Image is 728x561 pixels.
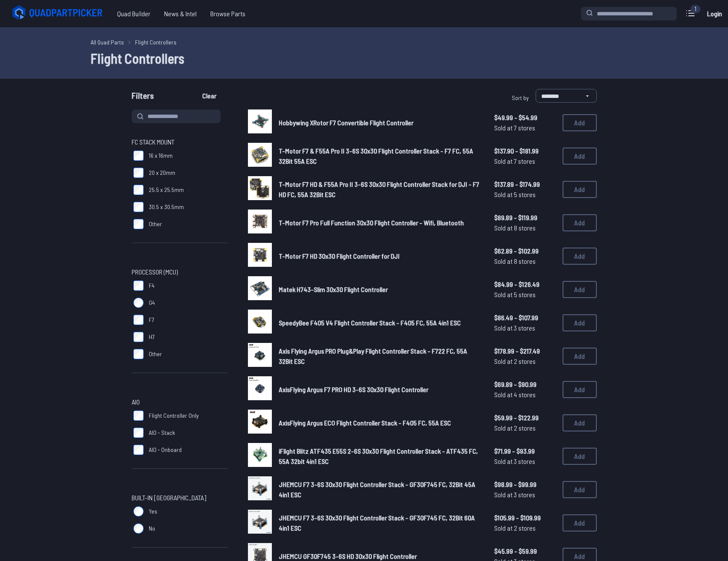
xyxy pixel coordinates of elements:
span: T-Motor F7 HD & F55A Pro II 3-6S 30x30 Flight Controller Stack for DJI - F7 HD FC, 55A 32Bit ESC [279,180,479,198]
a: image [248,176,272,203]
select: Sort by [536,89,597,103]
span: 30.5 x 30.5mm [149,203,184,211]
a: JHEMCU F7 3-6S 30x30 Flight Controller Stack - GF30F745 FC, 32Bit 45A 4in1 ESC [279,479,480,500]
a: AxisFlying Argus F7 PRO HD 3-6S 30x30 Flight Controller [279,384,480,395]
a: News & Intel [157,5,203,22]
img: image [248,276,272,300]
img: image [248,476,272,500]
span: Sort by [512,94,529,101]
img: image [248,376,272,400]
a: image [248,376,272,403]
img: image [248,143,272,167]
div: 1 [690,5,701,13]
input: 20 x 20mm [133,168,144,178]
span: $86.49 - $107.99 [494,313,556,323]
a: JHEMCU F7 3-6S 30x30 Flight Controller Stack - GF30F745 FC, 32Bit 60A 4in1 ESC [279,513,480,533]
a: Matek H743-Slim 30x30 Flight Controller [279,284,480,295]
input: No [133,523,144,534]
button: Add [563,314,597,331]
button: Add [563,414,597,431]
input: 16 x 16mm [133,151,144,161]
span: AxisFlying Argus ECO Flight Controller Stack - F405 FC, 55A ESC [279,419,451,427]
a: Login [704,5,725,22]
a: Axis Flying Argus PRO Plug&Play Flight Controller Stack - F722 FC, 55A 32Bit ESC [279,346,480,366]
span: Other [149,220,162,228]
span: SpeedyBee F405 V4 Flight Controller Stack - F405 FC, 55A 4in1 ESC [279,319,461,327]
img: image [248,243,272,267]
input: Flight Controller Only [133,410,144,421]
button: Add [563,214,597,231]
span: Sold at 4 stores [494,390,556,400]
span: Sold at 8 stores [494,223,556,233]
span: Sold at 3 stores [494,323,556,333]
span: Sold at 7 stores [494,156,556,166]
button: Add [563,248,597,265]
button: Clear [195,89,224,103]
a: image [248,443,272,469]
span: Yes [149,507,157,516]
span: Sold at 7 stores [494,123,556,133]
button: Add [563,381,597,398]
input: Other [133,219,144,229]
span: F7 [149,316,154,324]
span: Built-in [GEOGRAPHIC_DATA] [132,493,206,503]
span: Sold at 5 stores [494,289,556,300]
span: Sold at 2 stores [494,423,556,433]
input: AIO - Onboard [133,445,144,455]
span: $49.99 - $54.99 [494,112,556,123]
button: Add [563,148,597,165]
a: Flight Controllers [135,38,177,47]
a: image [248,143,272,169]
a: Browse Parts [203,5,252,22]
input: Yes [133,506,144,517]
img: image [248,410,272,434]
span: AIO [132,397,140,407]
span: $62.89 - $102.99 [494,246,556,256]
input: G4 [133,298,144,308]
span: Hobbywing XRotor F7 Convertible Flight Controller [279,118,413,127]
span: FC Stack Mount [132,137,174,147]
a: image [248,476,272,503]
img: image [248,176,272,200]
a: image [248,109,272,136]
span: Sold at 5 stores [494,189,556,200]
span: H7 [149,333,155,341]
a: T-Motor F7 Pro Full Function 30x30 Flight Controller - Wifi, Bluetooth [279,218,480,228]
a: T-Motor F7 HD & F55A Pro II 3-6S 30x30 Flight Controller Stack for DJI - F7 HD FC, 55A 32Bit ESC [279,179,480,200]
span: 20 x 20mm [149,168,175,177]
span: Processor (MCU) [132,267,178,277]
h1: Flight Controllers [91,48,638,68]
button: Add [563,481,597,498]
span: $137.89 - $174.99 [494,179,556,189]
span: $98.99 - $99.99 [494,479,556,490]
span: Sold at 2 stores [494,523,556,533]
img: image [248,210,272,233]
span: $59.99 - $122.99 [494,413,556,423]
span: AIO - Onboard [149,446,182,454]
span: $89.89 - $119.99 [494,213,556,223]
span: No [149,524,155,533]
input: F4 [133,280,144,291]
span: AIO - Stack [149,428,175,437]
span: Matek H743-Slim 30x30 Flight Controller [279,285,388,293]
a: Hobbywing XRotor F7 Convertible Flight Controller [279,118,480,128]
span: T-Motor F7 HD 30x30 Flight Controller for DJI [279,252,400,260]
span: Sold at 8 stores [494,256,556,266]
input: F7 [133,315,144,325]
a: image [248,243,272,269]
a: iFlight Blitz ATF435 E55S 2-6S 30x30 Flight Controller Stack - ATF435 FC, 55A 32bit 4in1 ESC [279,446,480,467]
a: T-Motor F7 HD 30x30 Flight Controller for DJI [279,251,480,261]
a: T-Motor F7 & F55A Pro II 3-6S 30x30 Flight Controller Stack - F7 FC, 55A 32Bit 55A ESC [279,146,480,166]
a: image [248,410,272,436]
img: image [248,510,272,534]
button: Add [563,181,597,198]
span: $178.99 - $217.49 [494,346,556,356]
input: 30.5 x 30.5mm [133,202,144,212]
span: $105.99 - $109.99 [494,513,556,523]
span: Flight Controller Only [149,411,199,420]
span: JHEMCU F7 3-6S 30x30 Flight Controller Stack - GF30F745 FC, 32Bit 60A 4in1 ESC [279,514,475,532]
span: T-Motor F7 & F55A Pro II 3-6S 30x30 Flight Controller Stack - F7 FC, 55A 32Bit 55A ESC [279,147,473,165]
button: Add [563,514,597,531]
a: image [248,310,272,336]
